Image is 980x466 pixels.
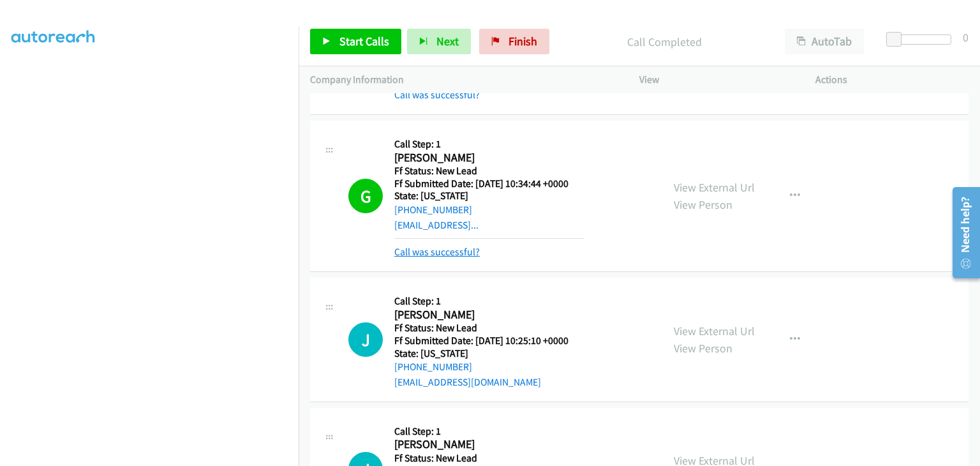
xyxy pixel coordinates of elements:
[785,29,864,54] button: AutoTab
[394,190,584,202] h5: State: [US_STATE]
[509,34,537,49] span: Finish
[394,334,584,347] h5: Ff Submitted Date: [DATE] 10:25:10 +0000
[394,138,584,151] h5: Call Step: 1
[310,72,616,87] p: Company Information
[394,322,584,334] h5: Ff Status: New Lead
[348,322,383,357] div: The call is yet to be attempted
[893,34,951,45] div: Delay between calls (in seconds)
[394,177,584,190] h5: Ff Submitted Date: [DATE] 10:34:44 +0000
[674,180,755,195] a: View External Url
[436,34,459,49] span: Next
[394,347,584,360] h5: State: [US_STATE]
[394,376,541,388] a: [EMAIL_ADDRESS][DOMAIN_NAME]
[394,361,472,373] a: [PHONE_NUMBER]
[394,425,568,438] h5: Call Step: 1
[394,246,480,258] a: Call was successful?
[567,33,762,50] p: Call Completed
[674,197,732,212] a: View Person
[944,182,980,283] iframe: Resource Center
[815,72,969,87] p: Actions
[394,437,568,452] h2: [PERSON_NAME]
[639,72,792,87] p: View
[394,151,584,165] h2: [PERSON_NAME]
[407,29,471,54] button: Next
[394,89,480,101] a: Call was successful?
[348,179,383,213] h1: G
[394,219,479,231] a: [EMAIL_ADDRESS]...
[310,29,401,54] a: Start Calls
[479,29,549,54] a: Finish
[674,324,755,338] a: View External Url
[394,308,584,322] h2: [PERSON_NAME]
[674,341,732,356] a: View Person
[394,295,584,308] h5: Call Step: 1
[394,165,584,177] h5: Ff Status: New Lead
[394,452,568,465] h5: Ff Status: New Lead
[963,29,969,46] div: 0
[348,322,383,357] h1: J
[339,34,389,49] span: Start Calls
[394,204,472,216] a: [PHONE_NUMBER]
